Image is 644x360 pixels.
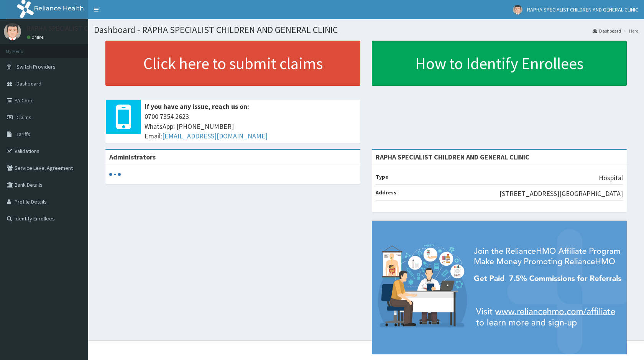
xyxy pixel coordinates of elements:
[145,112,356,141] span: 0700 7354 2623 WhatsApp: [PHONE_NUMBER] Email:
[145,102,249,111] b: If you have any issue, reach us on:
[16,63,56,70] span: Switch Providers
[16,80,41,87] span: Dashboard
[109,153,156,161] b: Administrators
[527,6,638,13] span: RAPHA SPECIALIST CHILDREN AND GENERAL CLINIC
[499,189,623,199] p: [STREET_ADDRESS][GEOGRAPHIC_DATA]
[16,114,31,121] span: Claims
[513,5,522,15] img: User Image
[376,189,396,196] b: Address
[27,25,177,32] p: RAPHA SPECIALIST CHILDREN AND GENERAL CLINIC
[599,173,623,183] p: Hospital
[105,41,360,86] a: Click here to submit claims
[94,25,638,35] h1: Dashboard - RAPHA SPECIALIST CHILDREN AND GENERAL CLINIC
[593,28,621,34] a: Dashboard
[4,23,21,40] img: User Image
[162,132,268,140] a: [EMAIL_ADDRESS][DOMAIN_NAME]
[622,28,638,34] li: Here
[27,35,45,40] a: Online
[376,173,388,180] b: Type
[376,153,529,161] strong: RAPHA SPECIALIST CHILDREN AND GENERAL CLINIC
[109,169,121,180] svg: audio-loading
[372,221,627,354] img: provider-team-banner.png
[372,41,627,86] a: How to Identify Enrollees
[16,131,30,138] span: Tariffs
